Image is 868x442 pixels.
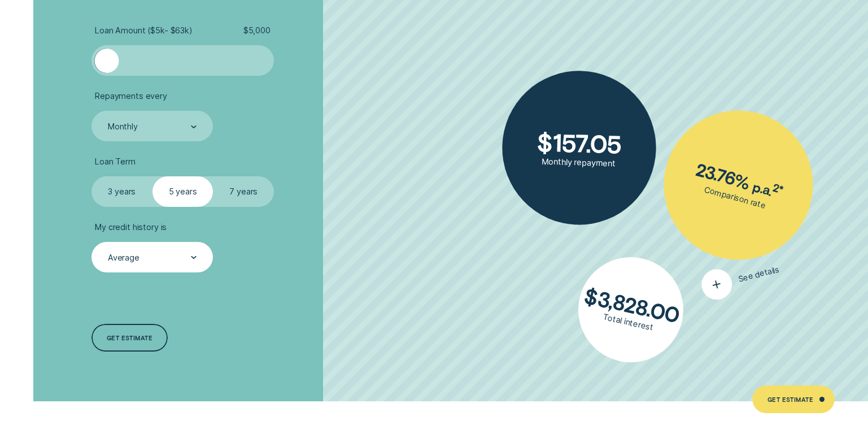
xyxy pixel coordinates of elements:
button: See details [699,255,783,302]
span: Loan Amount ( $5k - $63k ) [95,25,193,36]
span: My credit history is [95,222,167,232]
div: Average [108,253,139,263]
span: Loan Term [95,157,136,167]
label: 5 years [152,176,213,207]
span: Repayments every [95,91,167,101]
a: Get estimate [91,324,168,351]
label: 3 years [91,176,152,207]
a: Get Estimate [752,385,835,413]
div: Monthly [108,122,138,132]
span: $ 5,000 [243,25,271,36]
span: See details [738,265,780,284]
label: 7 years [213,176,274,207]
